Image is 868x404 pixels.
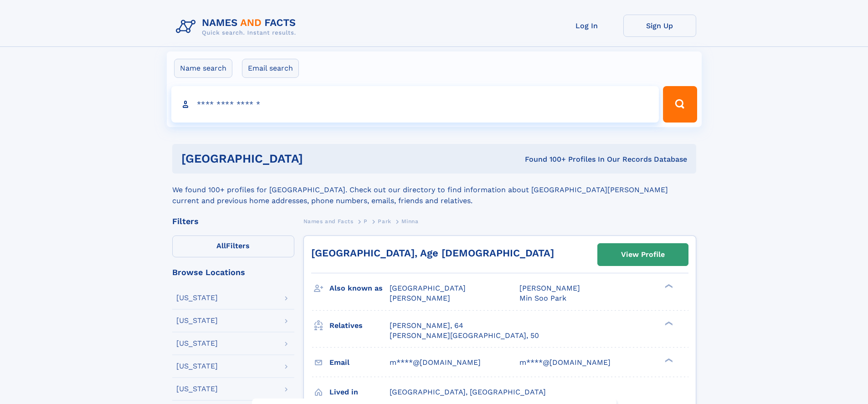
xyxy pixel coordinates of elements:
[172,235,294,257] label: Filters
[172,174,696,206] div: We found 100+ profiles for [GEOGRAPHIC_DATA]. Check out our directory to find information about [...
[663,357,673,363] div: ❯
[390,294,450,302] span: [PERSON_NAME]
[663,86,697,123] button: Search Button
[303,215,354,227] a: Names and Facts
[176,363,218,370] div: [US_STATE]
[364,218,368,225] span: P
[172,217,294,225] div: Filters
[172,268,294,276] div: Browse Locations
[519,284,580,292] span: [PERSON_NAME]
[181,153,414,164] h1: [GEOGRAPHIC_DATA]
[364,215,368,227] a: P
[242,59,299,78] label: Email search
[329,281,390,296] h3: Also known as
[329,355,390,370] h3: Email
[390,388,546,396] span: [GEOGRAPHIC_DATA], [GEOGRAPHIC_DATA]
[172,15,303,39] img: Logo Names and Facts
[176,317,218,324] div: [US_STATE]
[378,218,391,225] span: Park
[176,385,218,393] div: [US_STATE]
[329,384,390,400] h3: Lived in
[519,294,566,302] span: Min Soo Park
[623,15,696,37] a: Sign Up
[663,283,673,289] div: ❯
[378,215,391,227] a: Park
[171,86,659,123] input: search input
[390,321,463,331] a: [PERSON_NAME], 64
[401,218,418,225] span: Minna
[390,331,539,341] a: [PERSON_NAME][GEOGRAPHIC_DATA], 50
[663,320,673,326] div: ❯
[216,241,226,250] span: All
[414,154,687,164] div: Found 100+ Profiles In Our Records Database
[598,244,688,266] a: View Profile
[176,340,218,347] div: [US_STATE]
[621,244,665,265] div: View Profile
[174,59,232,78] label: Name search
[550,15,623,37] a: Log In
[390,284,466,292] span: [GEOGRAPHIC_DATA]
[311,247,554,259] a: [GEOGRAPHIC_DATA], Age [DEMOGRAPHIC_DATA]
[329,318,390,333] h3: Relatives
[176,294,218,302] div: [US_STATE]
